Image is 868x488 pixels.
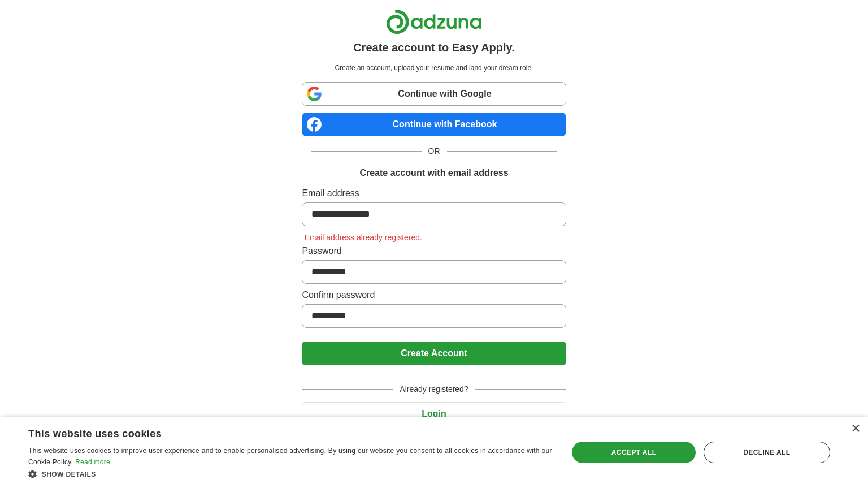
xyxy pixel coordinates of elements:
[302,402,566,426] button: Login
[572,442,695,463] div: Accept all
[302,342,566,365] button: Create Account
[302,244,566,258] label: Password
[393,383,475,395] span: Already registered?
[302,233,424,242] span: Email address already registered.
[704,442,830,463] div: Decline all
[302,113,566,136] a: Continue with Facebook
[302,409,566,418] a: Login
[302,288,566,302] label: Confirm password
[42,470,96,478] span: Show details
[422,145,447,157] span: OR
[353,39,515,56] h1: Create account to Easy Apply.
[28,447,552,466] span: This website uses cookies to improve user experience and to enable personalised advertising. By u...
[302,82,566,106] a: Continue with Google
[304,63,563,73] p: Create an account, upload your resume and land your dream role.
[386,9,482,34] img: Adzuna logo
[851,425,860,433] div: Close
[302,187,566,200] label: Email address
[75,458,110,466] a: Read more, opens a new window
[28,424,524,441] div: This website uses cookies
[28,468,552,480] div: Show details
[359,166,508,180] h1: Create account with email address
